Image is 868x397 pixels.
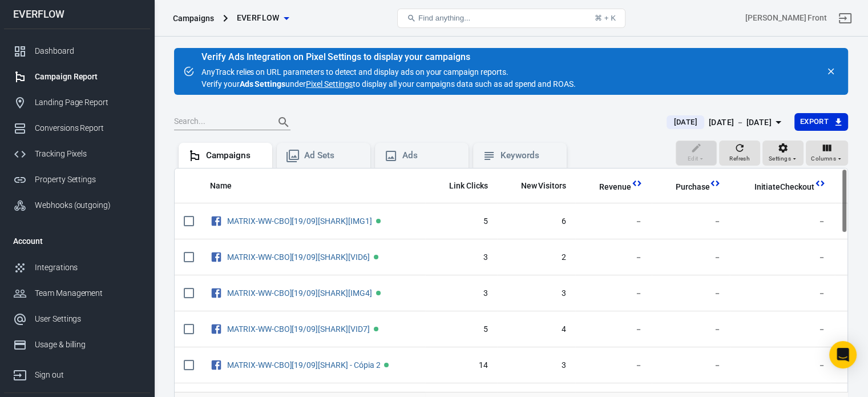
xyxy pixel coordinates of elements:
span: － [739,216,825,227]
span: Active [374,255,378,259]
span: － [661,360,721,371]
button: close [823,63,839,79]
svg: Facebook Ads [210,358,223,372]
div: Integrations [35,262,141,274]
span: － [584,216,643,227]
a: MATRIX-WW-CBO][19/09][SHARK][VID6] [227,252,370,262]
a: Sign out [4,358,150,388]
span: － [739,360,825,371]
span: Name [210,181,232,192]
span: － [661,324,721,335]
div: ⌘ + K [595,14,616,22]
span: Columns [811,154,836,164]
span: － [584,324,643,335]
span: InitiateCheckout [754,182,814,193]
a: Usage & billing [4,332,150,358]
span: － [661,252,721,263]
input: Search... [174,115,265,130]
div: User Settings [35,313,141,325]
a: Webhooks (outgoing) [4,193,150,218]
span: Active [376,219,381,223]
span: MATRIX-WW-CBO][19/09][SHARK][VID7] [227,325,372,333]
button: EVERFLOW [232,7,293,29]
svg: This column is calculated from AnyTrack real-time data [709,178,721,189]
div: Team Management [35,287,141,299]
span: EVERFLOW [237,11,280,25]
a: Campaign Report [4,64,150,90]
span: 4 [506,324,567,335]
span: Active [384,363,389,367]
li: Account [4,227,150,255]
a: Tracking Pixels [4,141,150,167]
span: 14 [434,360,488,371]
span: Total revenue calculated by AnyTrack. [584,180,631,194]
svg: Facebook Ads [210,322,223,336]
button: Export [794,113,848,131]
button: Find anything...⌘ + K [397,9,625,28]
span: InitiateCheckout [739,182,814,193]
span: 6 [506,216,567,227]
span: 3 [434,288,488,299]
button: Search [270,109,297,136]
span: Link Clicks [449,181,488,192]
a: User Settings [4,306,150,332]
div: Campaign Report [35,71,141,83]
span: 2 [506,252,567,263]
div: Conversions Report [35,122,141,134]
div: Property Settings [35,174,141,186]
a: Pixel Settings [306,78,353,90]
span: Active [374,327,378,331]
span: Find anything... [418,14,470,22]
div: Sign out [35,369,141,381]
span: － [584,360,643,371]
span: Refresh [729,154,750,164]
button: Columns [806,141,848,166]
svg: This column is calculated from AnyTrack real-time data [814,178,826,189]
div: Campaigns [206,150,263,162]
a: MATRIX-WW-CBO][19/09][SHARK][IMG1] [227,216,372,226]
span: New Visitors [506,181,567,192]
span: Settings [769,154,791,164]
span: － [739,288,825,299]
div: Usage & billing [35,339,141,351]
div: EVERFLOW [4,9,150,19]
span: The number of clicks on links within the ad that led to advertiser-specified destinations [449,179,488,193]
span: Purchase [661,182,710,193]
span: The number of clicks on links within the ad that led to advertiser-specified destinations [434,179,488,193]
div: Landing Page Report [35,97,141,109]
span: － [739,324,825,335]
div: Keywords [500,150,558,162]
div: Ads [402,150,459,162]
a: Team Management [4,280,150,306]
span: Revenue [599,182,631,193]
svg: Facebook Ads [210,286,223,300]
a: Landing Page Report [4,90,150,115]
div: Account id: KGa5hiGJ [745,12,827,24]
a: Sign out [831,5,859,32]
div: [DATE] － [DATE] [709,115,772,130]
span: MATRIX-WW-CBO][19/09][SHARK] - Cópia 2 [227,361,382,369]
span: － [584,252,643,263]
button: Refresh [719,141,760,166]
button: Settings [762,141,804,166]
div: Ad Sets [304,150,361,162]
span: － [661,288,721,299]
div: Verify Ads Integration on Pixel Settings to display your campaigns [201,51,576,63]
svg: Facebook Ads [210,250,223,264]
a: MATRIX-WW-CBO][19/09][SHARK][VID7] [227,324,370,334]
span: Active [376,291,381,295]
span: － [584,288,643,299]
span: 3 [506,360,567,371]
span: － [661,216,721,227]
a: Conversions Report [4,115,150,141]
span: [DATE] [669,117,701,128]
div: Dashboard [35,45,141,57]
div: Open Intercom Messenger [829,341,857,368]
span: Purchase [676,182,710,193]
span: 5 [434,216,488,227]
span: Total revenue calculated by AnyTrack. [599,180,631,194]
a: Integrations [4,255,150,280]
svg: Facebook Ads [210,214,223,228]
span: 3 [506,288,567,299]
div: AnyTrack relies on URL parameters to detect and display ads on your campaign reports. Verify your... [201,53,576,90]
